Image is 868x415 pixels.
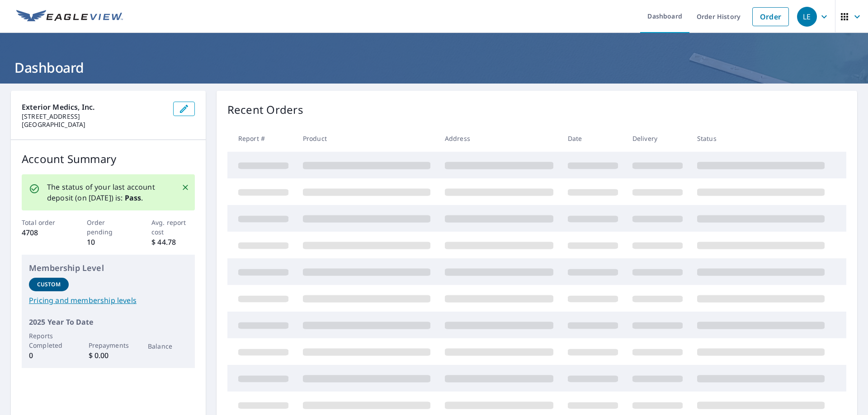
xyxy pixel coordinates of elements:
[151,218,195,237] p: Avg. report cost
[29,295,188,306] a: Pricing and membership levels
[22,151,195,167] p: Account Summary
[296,125,438,152] th: Product
[22,227,65,238] p: 4708
[16,10,123,23] img: EV Logo
[89,340,128,350] p: Prepayments
[125,193,142,203] b: Pass
[47,182,170,203] p: The status of your last account deposit (on [DATE]) is: .
[227,102,303,118] p: Recent Orders
[151,237,195,247] p: $ 44.78
[29,262,188,274] p: Membership Level
[690,125,832,152] th: Status
[89,350,128,361] p: $ 0.00
[561,125,625,152] th: Date
[797,7,817,27] div: LE
[227,125,296,152] th: Report #
[22,112,166,121] p: [STREET_ADDRESS]
[438,125,561,152] th: Address
[22,102,166,112] p: Exterior Medics, Inc.
[22,218,65,227] p: Total order
[625,125,690,152] th: Delivery
[148,341,188,351] p: Balance
[11,58,857,77] h1: Dashboard
[87,237,130,247] p: 10
[29,350,69,361] p: 0
[87,218,130,237] p: Order pending
[22,121,166,129] p: [GEOGRAPHIC_DATA]
[179,182,191,193] button: Close
[29,331,69,350] p: Reports Completed
[37,280,61,289] p: Custom
[752,7,789,26] a: Order
[29,317,188,327] p: 2025 Year To Date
